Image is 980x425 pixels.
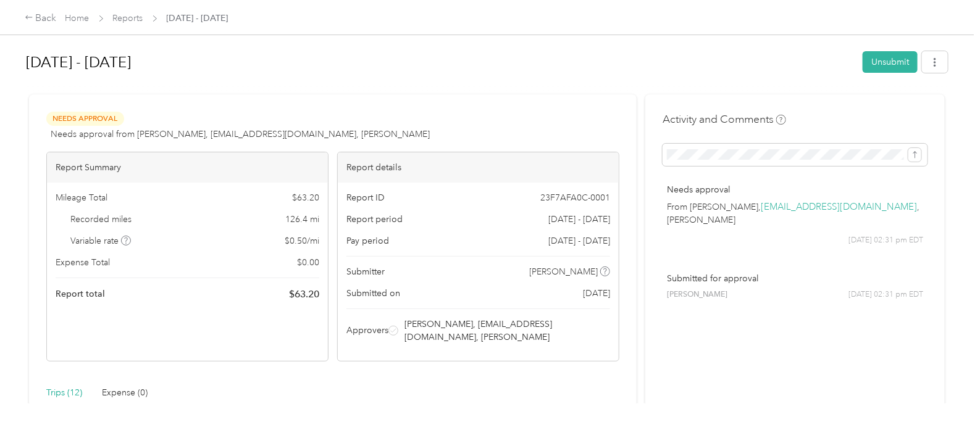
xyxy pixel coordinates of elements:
span: $ 0.50 / mi [285,234,319,247]
a: Reports [113,13,143,23]
span: [DATE] 02:31 pm EDT [848,235,923,246]
span: Report period [346,213,403,226]
div: Report Summary [47,152,328,183]
span: Pay period [346,234,389,247]
span: [DATE] 02:31 pm EDT [848,289,923,300]
span: Recorded miles [71,213,132,226]
span: Report total [56,287,105,300]
span: 126.4 mi [285,213,319,226]
span: [DATE] [583,287,610,300]
span: [PERSON_NAME], [EMAIL_ADDRESS][DOMAIN_NAME], [PERSON_NAME] [405,318,608,344]
span: [DATE] - [DATE] [548,213,610,226]
div: Back [25,11,57,26]
button: Unsubmit [863,51,918,73]
div: Trips (12) [46,386,82,400]
span: Needs Approval [46,112,124,126]
span: $ 63.20 [292,191,319,204]
div: Expense (0) [102,386,148,400]
span: Submitter [346,265,385,278]
span: [PERSON_NAME] [530,265,598,278]
p: Submitted for approval [667,272,923,285]
span: Mileage Total [56,191,107,204]
span: Expense Total [56,256,110,269]
span: Needs approval from [PERSON_NAME], [EMAIL_ADDRESS][DOMAIN_NAME], [PERSON_NAME] [51,128,430,141]
span: [DATE] - [DATE] [548,234,610,247]
span: 23F7AFA0C-0001 [540,191,610,204]
iframe: Everlance-gr Chat Button Frame [911,356,980,425]
span: Approvers [346,324,388,337]
span: $ 63.20 [289,287,319,302]
h1: Sep 1 - 30, 2025 [26,47,854,77]
h4: Activity and Comments [663,112,786,127]
span: [PERSON_NAME] [667,289,727,300]
span: [DATE] - [DATE] [167,12,228,25]
a: [EMAIL_ADDRESS][DOMAIN_NAME] [761,201,917,213]
span: Report ID [346,191,385,204]
a: Home [65,13,90,23]
p: Needs approval [667,183,923,196]
div: Report details [338,152,619,183]
span: $ 0.00 [297,256,319,269]
span: Submitted on [346,287,400,300]
p: From [PERSON_NAME], , [PERSON_NAME] [667,200,923,226]
span: Variable rate [71,234,132,247]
